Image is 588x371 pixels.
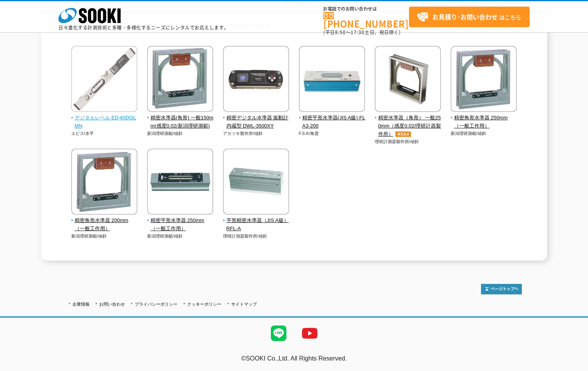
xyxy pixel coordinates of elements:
[323,29,400,36] span: (平日 ～ 土日、祝日除く)
[147,217,214,233] span: 精密平形水準器 250mm（一般工作用）
[299,130,365,137] p: F.S.K/角度
[263,318,294,349] img: LINE
[71,233,138,240] p: 新潟理研測範/傾斜
[299,114,365,130] span: 精密平形水準器(JIS A級) FLA3-200
[335,29,346,36] span: 8:50
[58,25,229,30] p: 日々進化する計測技術と多種・多様化するニーズにレンタルでお応えします。
[147,107,214,130] a: 精密水準器(角形) 一般150mm(感度0.02/新潟理研測範)
[481,284,522,294] img: トップページへ
[71,217,138,233] span: 精密角形水準器 200mm（一般工作用）
[223,130,290,137] p: アカツキ製作所/傾斜
[375,107,441,138] a: 精密水準器（角形） 一般250mm（感度0.02/理研計器製作所）オススメ
[71,209,138,233] a: 精密角形水準器 200mm（一般工作用）
[71,114,138,130] span: デジタルレベル ED-60DGLMN
[451,130,517,137] p: 新潟理研測範/傾斜
[135,302,177,306] a: プライバシーポリシー
[299,46,365,114] img: 精密平形水準器(JIS A級) FLA3-200
[351,29,365,36] span: 17:30
[187,302,221,306] a: クッキーポリシー
[451,46,517,114] img: 精密角形水準器 250mm（一般工作用）
[147,209,214,233] a: 精密平形水準器 250mm（一般工作用）
[71,46,137,114] img: デジタルレベル ED-60DGLMN
[393,131,413,137] img: オススメ
[223,107,290,130] a: 精密デジタル水準器 振動計内蔵型 DWL-3500XY
[375,138,441,145] p: 理研計測器製作所/傾斜
[451,107,517,130] a: 精密角形水準器 250mm（一般工作用）
[71,130,138,137] p: エビス/水平
[223,233,290,240] p: 理研計測器製作所/傾斜
[417,11,521,23] span: はこちら
[72,302,90,306] a: 企業情報
[432,12,498,21] strong: お見積り･お問い合わせ
[323,7,409,11] span: お電話でのお問い合わせは
[451,114,517,130] span: 精密角形水準器 250mm（一般工作用）
[231,302,257,306] a: サイトマップ
[147,149,213,217] img: 精密平形水準器 250mm（一般工作用）
[71,107,138,130] a: デジタルレベル ED-60DGLMN
[294,318,325,349] img: YouTube
[223,114,290,130] span: 精密デジタル水準器 振動計内蔵型 DWL-3500XY
[99,302,125,306] a: お問い合わせ
[147,46,213,114] img: 精密水準器(角形) 一般150mm(感度0.02/新潟理研測範)
[147,114,214,130] span: 精密水準器(角形) 一般150mm(感度0.02/新潟理研測範)
[409,7,530,27] a: お見積り･お問い合わせはこちら
[147,130,214,137] p: 新潟理研測範/傾斜
[558,363,588,370] a: テストMail
[299,107,365,130] a: 精密平形水準器(JIS A級) FLA3-200
[71,149,137,217] img: 精密角形水準器 200mm（一般工作用）
[223,46,289,114] img: 精密デジタル水準器 振動計内蔵型 DWL-3500XY
[223,217,290,233] span: 平形精密水準器（JIS A級） RFL-A
[223,149,289,217] img: 平形精密水準器（JIS A級） RFL-A
[323,12,409,28] a: [PHONE_NUMBER]
[147,233,214,240] p: 新潟理研測範/傾斜
[375,114,441,138] span: 精密水準器（角形） 一般250mm（感度0.02/理研計器製作所）
[375,46,441,114] img: 精密水準器（角形） 一般250mm（感度0.02/理研計器製作所）
[223,209,290,233] a: 平形精密水準器（JIS A級） RFL-A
